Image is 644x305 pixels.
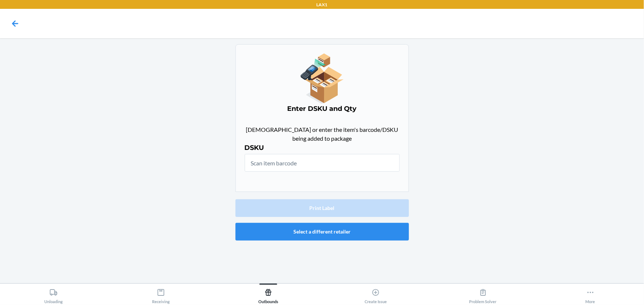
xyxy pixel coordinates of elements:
[245,143,400,152] h4: DSKU
[586,285,595,304] div: More
[235,223,409,241] button: Select a different retailer
[469,285,497,304] div: Problem Solver
[258,285,278,304] div: Outbounds
[245,125,400,143] p: [DEMOGRAPHIC_DATA] or enter the item's barcode/DSKU being added to package
[245,104,400,113] h4: Enter DSKU and Qty
[107,284,215,304] button: Receiving
[44,285,63,304] div: Unloading
[365,285,387,304] div: Create Issue
[152,285,170,304] div: Receiving
[537,284,644,304] button: More
[322,284,430,304] button: Create Issue
[215,284,322,304] button: Outbounds
[317,1,328,8] p: LAX1
[245,154,400,172] input: Scan item barcode
[429,284,537,304] button: Problem Solver
[235,199,409,217] button: Print Label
